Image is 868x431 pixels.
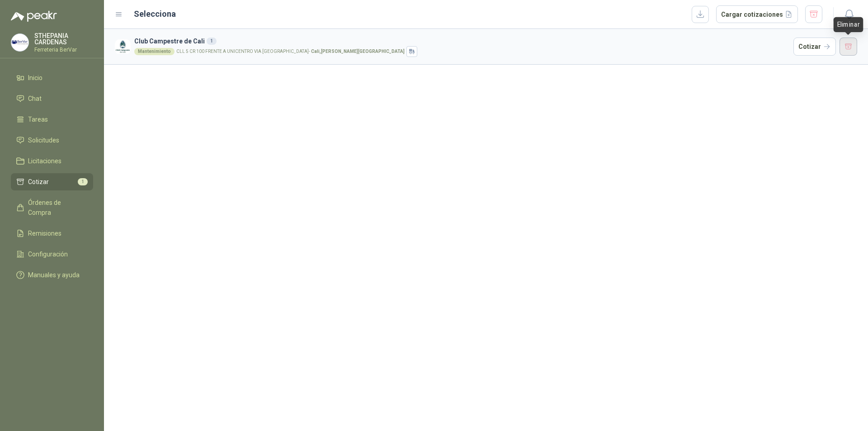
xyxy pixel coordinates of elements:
span: Licitaciones [28,156,61,166]
h3: Club Campestre de Cali [134,36,790,46]
strong: Cali , [PERSON_NAME][GEOGRAPHIC_DATA] [311,49,405,54]
span: Chat [28,94,42,104]
a: Solicitudes [11,132,93,149]
a: Inicio [11,69,93,86]
span: Remisiones [28,228,61,238]
img: Company Logo [115,39,131,55]
p: STHEPANIA CARDENAS [34,33,93,45]
p: Ferreteria BerVar [34,47,93,52]
span: Inicio [28,73,42,83]
a: Licitaciones [11,152,93,170]
a: Chat [11,90,93,107]
a: Configuración [11,246,93,263]
span: Configuración [28,249,68,259]
a: Tareas [11,111,93,128]
h2: Selecciona [134,8,176,20]
a: Cotizar1 [11,173,93,190]
a: Manuales y ayuda [11,266,93,284]
span: 1 [78,178,88,185]
span: Cotizar [28,177,49,187]
div: Eliminar [833,17,863,32]
img: Logo peakr [11,11,57,22]
span: Tareas [28,114,48,124]
span: Órdenes de Compra [28,198,85,218]
a: Órdenes de Compra [11,194,93,221]
span: Solicitudes [28,135,59,145]
a: Remisiones [11,225,93,242]
div: 1 [207,38,217,45]
div: Mantenimiento [134,48,175,55]
button: Cotizar [793,38,836,56]
button: Cargar cotizaciones [716,5,798,24]
span: Manuales y ayuda [28,270,80,280]
p: CLL 5 CR 100 FRENTE A UNICENTRO VIA [GEOGRAPHIC_DATA] - [176,49,405,54]
img: Company Logo [11,34,28,51]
